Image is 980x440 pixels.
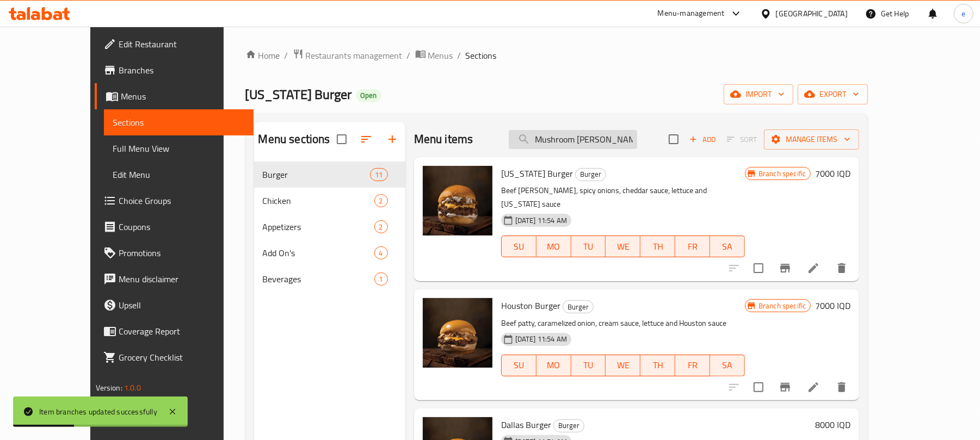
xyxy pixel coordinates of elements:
[293,48,403,63] a: Restaurants management
[537,355,571,376] button: MO
[95,214,254,240] a: Coupons
[374,194,388,207] div: items
[95,31,254,57] a: Edit Restaurant
[375,196,387,206] span: 2
[254,157,405,296] nav: Menu sections
[119,38,245,51] span: Edit Restaurant
[606,355,640,376] button: WE
[815,166,850,181] h6: 7000 IQD
[113,168,245,181] span: Edit Menu
[113,142,245,155] span: Full Menu View
[245,48,868,63] nav: breadcrumb
[245,82,352,107] span: [US_STATE] Burger
[645,357,671,373] span: TH
[124,381,141,395] span: 1.0.0
[553,419,584,432] div: Burger
[662,128,685,151] span: Select section
[121,90,245,103] span: Menus
[645,239,671,255] span: TH
[511,334,571,344] span: [DATE] 11:54 AM
[829,255,855,281] button: delete
[688,133,717,146] span: Add
[501,184,745,211] p: Beef [PERSON_NAME], spicy onions, cheddar sauce, lettuce and [US_STATE] sauce
[254,240,405,266] div: Add On's4
[724,84,793,104] button: import
[710,236,745,257] button: SA
[815,417,850,432] h6: 8000 IQD
[375,274,387,284] span: 1
[254,162,405,188] div: Burger11
[119,220,245,233] span: Coupons
[537,236,571,257] button: MO
[506,239,532,255] span: SU
[714,239,741,255] span: SA
[104,135,254,162] a: Full Menu View
[961,8,965,20] span: e
[245,49,280,62] a: Home
[353,126,379,152] span: Sort sections
[356,89,381,102] div: Open
[374,246,388,259] div: items
[501,417,551,433] span: Dallas Burger
[776,8,848,20] div: [GEOGRAPHIC_DATA]
[747,376,770,399] span: Select to update
[501,298,560,314] span: Houston Burger
[772,374,798,400] button: Branch-specific-item
[374,220,388,233] div: items
[263,246,374,259] span: Add On's
[571,236,606,257] button: TU
[829,374,855,400] button: delete
[356,91,381,100] span: Open
[95,188,254,214] a: Choice Groups
[720,131,764,148] span: Select section first
[119,272,245,286] span: Menu disclaimer
[306,49,403,62] span: Restaurants management
[119,299,245,312] span: Upsell
[119,351,245,364] span: Grocery Checklist
[732,88,785,101] span: import
[95,318,254,344] a: Coverage Report
[640,355,675,376] button: TH
[541,357,567,373] span: MO
[375,248,387,258] span: 4
[747,257,770,280] span: Select to update
[675,236,710,257] button: FR
[576,168,606,181] span: Burger
[263,168,371,181] span: Burger
[428,49,453,62] span: Menus
[807,381,820,394] a: Edit menu item
[501,317,745,330] p: Beef patty, caramelized onion, cream sauce, lettuce and Houston sauce
[263,220,374,233] span: Appetizers
[104,109,254,135] a: Sections
[258,131,330,147] h2: Menu sections
[772,255,798,281] button: Branch-specific-item
[254,188,405,214] div: Chicken2
[764,129,859,150] button: Manage items
[254,266,405,292] div: Beverages1
[375,222,387,232] span: 2
[563,300,594,313] div: Burger
[96,381,122,395] span: Version:
[414,131,473,147] h2: Menu items
[263,194,374,207] span: Chicken
[374,272,388,286] div: items
[330,128,353,151] span: Select all sections
[576,239,602,255] span: TU
[104,162,254,188] a: Edit Menu
[95,57,254,83] a: Branches
[95,83,254,109] a: Menus
[610,357,636,373] span: WE
[509,130,637,149] input: search
[571,355,606,376] button: TU
[370,168,387,181] div: items
[466,49,497,62] span: Sections
[610,239,636,255] span: WE
[675,355,710,376] button: FR
[263,272,374,286] div: Beverages
[576,357,602,373] span: TU
[773,133,850,146] span: Manage items
[254,214,405,240] div: Appetizers2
